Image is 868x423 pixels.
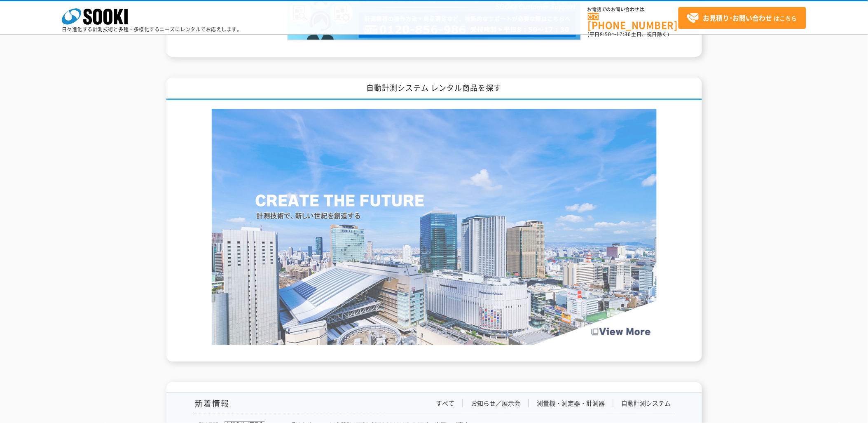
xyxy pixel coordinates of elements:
h1: 新着情報 [193,399,230,408]
a: 自動計測システム [622,399,671,408]
a: [PHONE_NUMBER] [588,13,678,30]
a: Create the Future [212,336,657,344]
span: 8:50 [600,31,612,38]
a: お知らせ／展示会 [471,399,521,408]
span: 17:30 [617,31,632,38]
span: はこちら [687,12,797,24]
a: お見積り･お問い合わせはこちら [678,7,806,29]
p: 日々進化する計測技術と多種・多様化するニーズにレンタルでお応えします。 [62,27,242,32]
a: すべて [436,399,455,408]
strong: お見積り･お問い合わせ [703,13,772,23]
img: Create the Future [212,109,657,345]
h1: 自動計測システム レンタル商品を探す [166,78,702,100]
span: (平日 ～ 土日、祝日除く) [588,31,669,38]
span: お電話でのお問い合わせは [588,7,678,12]
a: 測量機・測定器・計測器 [537,399,605,408]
